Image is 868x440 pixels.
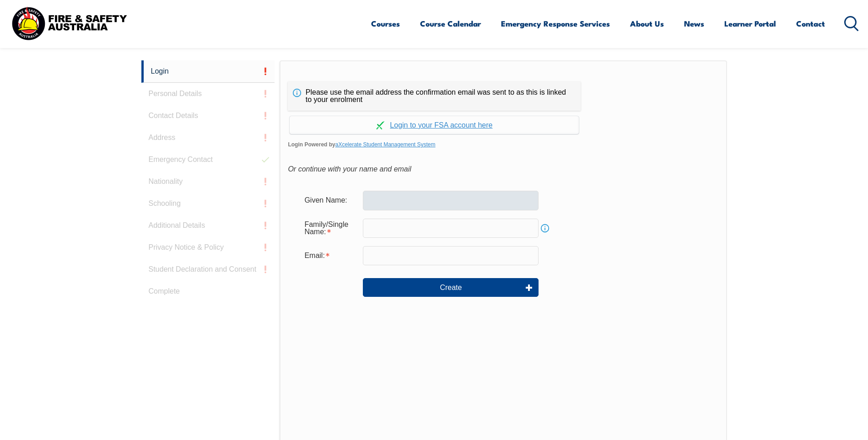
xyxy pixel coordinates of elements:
a: Course Calendar [420,11,481,36]
div: Given Name: [297,192,363,209]
a: aXcelerate Student Management System [335,141,436,148]
span: Login Powered by [288,138,718,151]
a: Learner Portal [724,11,776,36]
a: Courses [371,11,400,36]
div: Please use the email address the confirmation email was sent to as this is linked to your enrolment [288,81,581,111]
div: Family/Single Name is required. [297,216,363,241]
a: Contact [796,11,825,36]
div: Email is required. [297,247,363,264]
button: Create [363,278,539,296]
a: Info [539,222,551,235]
a: Login [141,60,275,83]
a: Emergency Response Services [501,11,610,36]
a: About Us [630,11,664,36]
img: Log in withaxcelerate [376,121,384,129]
div: Or continue with your name and email [288,162,718,176]
a: News [684,11,704,36]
